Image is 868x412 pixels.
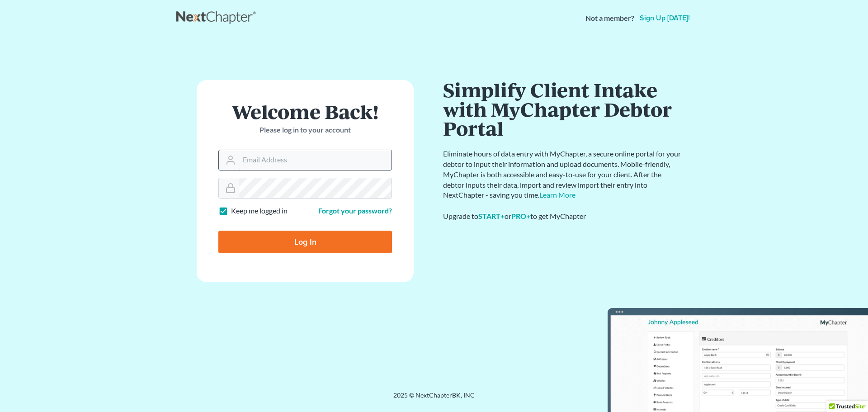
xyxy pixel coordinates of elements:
a: START+ [478,212,505,220]
label: Keep me logged in [231,206,288,216]
div: 2025 © NextChapterBK, INC [176,391,692,407]
a: PRO+ [511,212,530,220]
a: Learn More [539,190,576,199]
h1: Welcome Back! [218,102,392,121]
a: Sign up [DATE]! [638,14,692,22]
a: Forgot your password? [318,206,392,215]
div: Upgrade to or to get MyChapter [443,211,683,222]
p: Please log in to your account [218,125,392,135]
h1: Simplify Client Intake with MyChapter Debtor Portal [443,80,683,138]
p: Eliminate hours of data entry with MyChapter, a secure online portal for your debtor to input the... [443,149,683,200]
input: Email Address [239,150,392,170]
strong: Not a member? [585,13,634,24]
input: Log In [218,231,392,253]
